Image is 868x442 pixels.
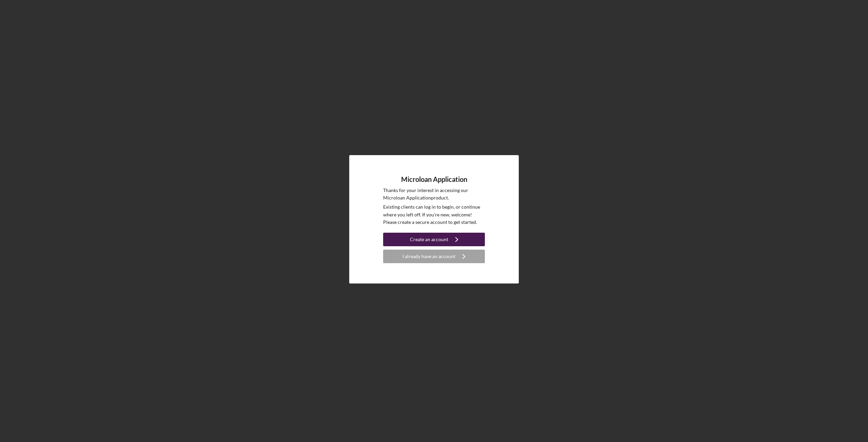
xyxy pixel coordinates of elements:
[383,250,485,263] button: I already have an account
[383,187,485,202] p: Thanks for your interest in accessing our Microloan Application product.
[383,233,485,248] a: Create an account
[410,233,448,246] div: Create an account
[383,233,485,246] button: Create an account
[383,203,485,226] p: Existing clients can log in to begin, or continue where you left off. If you're new, welcome! Ple...
[401,175,467,183] h4: Microloan Application
[402,250,455,263] div: I already have an account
